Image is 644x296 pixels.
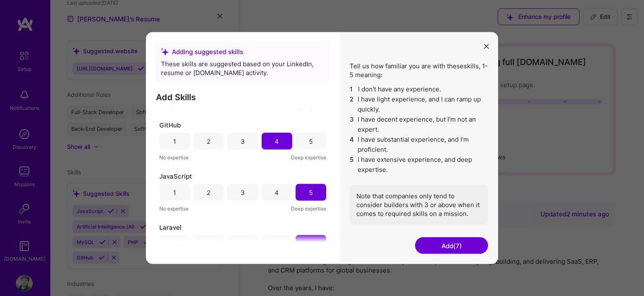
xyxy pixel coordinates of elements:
div: 4 [275,239,279,248]
div: 1 [173,137,176,145]
span: 4 [350,135,354,155]
div: 3 [241,188,245,197]
div: 4 [275,188,279,197]
div: 5 [309,239,313,248]
div: 2 [207,188,210,197]
span: Deep expertise [291,153,326,162]
span: 2 [350,94,354,114]
span: 1 [350,84,355,94]
div: 3 [241,239,245,248]
i: icon SuggestedTeams [161,48,169,55]
div: 2 [207,239,210,248]
div: 4 [275,137,279,145]
span: Laravel [159,223,182,232]
div: modal [146,32,498,264]
span: 5 [350,155,354,175]
li: I don't have any experience. [350,84,488,94]
div: Note that companies only tend to consider builders with 3 or above when it comes to required skil... [350,185,488,225]
span: GitHub [159,121,181,130]
div: 5 [309,137,313,145]
div: 3 [241,137,245,145]
span: No expertise [159,204,189,213]
li: I have light experience, and I can ramp up quickly. [350,94,488,114]
span: JavaScript [159,172,192,181]
li: I have substantial experience, and I’m proficient. [350,135,488,155]
span: No expertise [159,153,189,162]
h3: Add Skills [156,92,330,102]
i: icon Close [484,44,489,49]
button: Add(7) [415,237,488,254]
div: These skills are suggested based on your LinkedIn, resume or [DOMAIN_NAME] activity. [161,60,325,77]
span: 3 [350,114,354,135]
div: Adding suggested skills [161,47,325,56]
div: Tell us how familiar you are with these skills , 1-5 meaning: [350,62,488,225]
li: I have decent experience, but I'm not an expert. [350,114,488,135]
div: 1 [173,188,176,197]
span: Deep expertise [291,204,326,213]
div: 2 [207,137,210,145]
div: 5 [309,188,313,197]
li: I have extensive experience, and deep expertise. [350,155,488,175]
div: 1 [173,239,176,248]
